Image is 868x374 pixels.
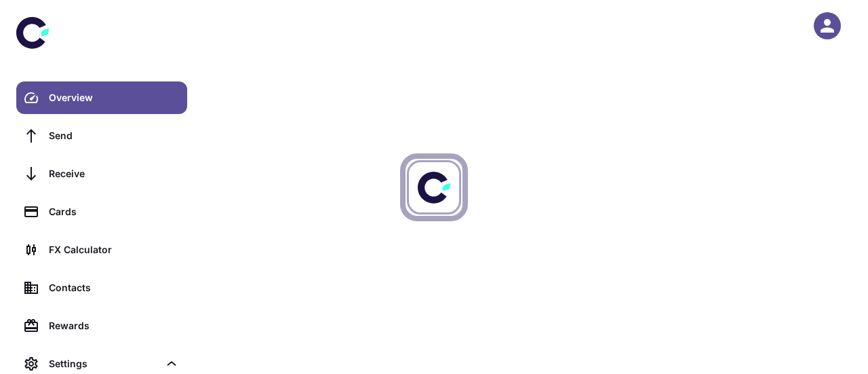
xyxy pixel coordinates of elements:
div: Rewards [49,318,179,333]
div: Overview [49,90,179,105]
div: FX Calculator [49,242,179,257]
div: Settings [49,356,159,371]
div: Contacts [49,280,179,295]
a: Overview [16,81,187,114]
a: Cards [16,195,187,228]
div: Receive [49,166,179,181]
a: Contacts [16,272,187,304]
a: Receive [16,157,187,190]
a: Send [16,119,187,152]
a: Rewards [16,310,187,342]
div: Cards [49,204,179,219]
div: Send [49,128,179,143]
a: FX Calculator [16,233,187,266]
